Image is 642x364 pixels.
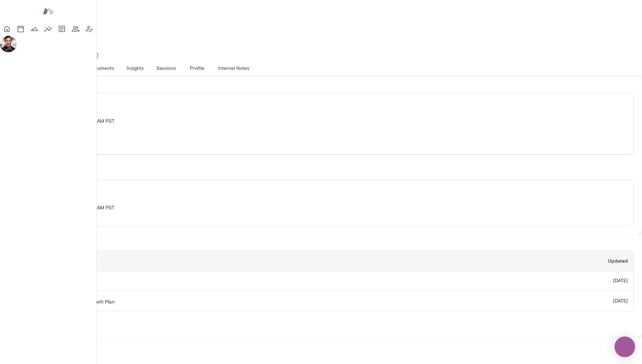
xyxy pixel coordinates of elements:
[69,22,83,36] button: Members
[9,196,633,205] h6: Biweekly Coaching Session
[43,4,54,18] img: Mento
[9,205,633,211] p: [PERSON_NAME] · [DATE] · 11:00 AM-11:45 AM PST
[498,291,633,311] td: [DATE]
[120,59,151,76] button: Insights
[83,22,96,36] button: Client app
[9,271,498,291] th: Coaching Agreement
[55,22,69,36] button: Documents
[6,342,636,351] h6: Internal Notes
[498,271,633,291] td: [DATE]
[498,251,633,271] th: Updated
[8,171,634,179] h6: Previous session
[28,22,41,36] button: Growth Plan
[151,59,182,76] button: Sessions
[8,85,634,93] h6: Next session 1 minute ago
[41,22,55,36] button: Insights
[83,59,120,76] button: Documents
[182,59,213,76] button: Profile
[9,110,633,118] h6: Biweekly Coaching Session
[14,22,28,36] button: Sessions
[8,243,634,251] h6: Recent Documents
[213,59,255,76] button: Internal Notes
[9,251,498,271] th: Name
[9,291,498,311] th: Coaching Kick-Off No. 2 | The Growth Plan
[9,118,633,125] p: [PERSON_NAME] · [DATE] · 11:00 AM-11:45 AM PST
